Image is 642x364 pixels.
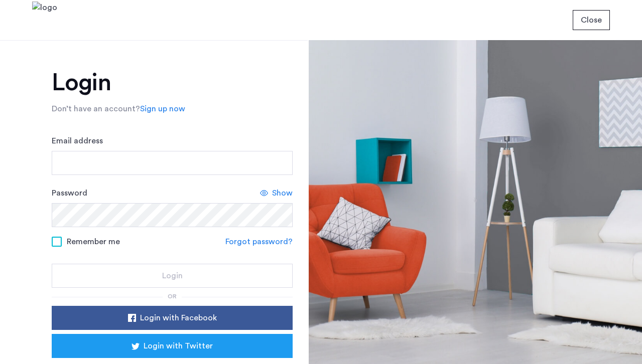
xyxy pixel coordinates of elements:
[272,187,293,199] span: Show
[52,187,87,199] label: Password
[162,270,183,282] span: Login
[225,236,293,248] a: Forgot password?
[144,340,213,352] span: Login with Twitter
[52,306,293,330] button: button
[67,236,120,248] span: Remember me
[581,14,602,26] span: Close
[168,293,177,299] span: or
[32,2,57,39] img: logo
[52,135,103,147] label: Email address
[52,71,293,95] h1: Login
[52,264,293,288] button: button
[140,312,217,324] span: Login with Facebook
[52,105,140,113] span: Don’t have an account?
[573,10,610,30] button: button
[140,103,185,115] a: Sign up now
[52,334,293,358] button: button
